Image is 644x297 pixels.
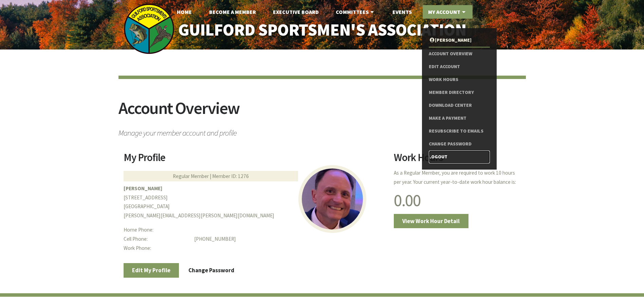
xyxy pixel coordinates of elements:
dd: [PHONE_NUMBER] [194,235,385,244]
a: Make a Payment [429,112,490,125]
b: [PERSON_NAME] [124,185,162,192]
a: Logout [429,151,490,163]
a: Download Center [429,99,490,112]
a: Member Directory [429,86,490,99]
img: logo_sm.png [124,3,174,54]
a: Resubscribe to Emails [429,125,490,138]
div: Regular Member | Member ID: 1276 [124,171,298,181]
a: Become A Member [204,5,261,19]
h1: 0.00 [394,192,520,209]
h2: Account Overview [118,100,526,125]
a: Home [171,5,197,19]
a: Events [387,5,417,19]
a: Guilford Sportsmen's Association [164,16,480,44]
a: Committees [330,5,381,19]
a: Executive Board [268,5,324,19]
a: Change Password [429,138,490,151]
a: Edit Account [429,60,490,73]
p: As a Regular Member, you are required to work 10 hours per year. Your current year-to-date work h... [394,169,520,187]
h2: Work Hours [394,152,520,168]
h2: My Profile [124,152,386,168]
a: Change Password [180,263,243,277]
a: Work Hours [429,73,490,86]
dt: Home Phone [124,225,189,235]
a: Account Overview [429,47,490,60]
dt: Cell Phone [124,235,189,244]
a: View Work Hour Detail [394,214,468,228]
dt: Work Phone [124,244,189,253]
span: Manage your member account and profile [118,125,526,137]
a: Edit My Profile [124,263,179,277]
p: [STREET_ADDRESS] [GEOGRAPHIC_DATA] [PERSON_NAME][EMAIL_ADDRESS][PERSON_NAME][DOMAIN_NAME] [124,184,386,220]
a: [PERSON_NAME] [429,34,490,47]
a: My Account [423,5,473,19]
